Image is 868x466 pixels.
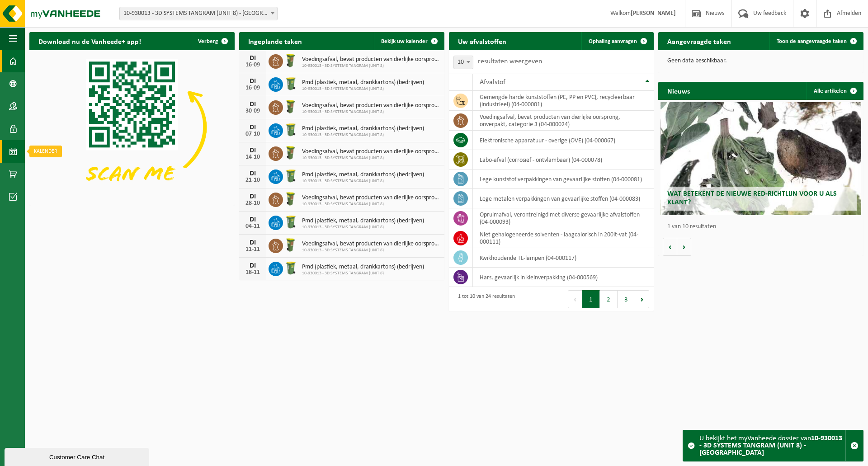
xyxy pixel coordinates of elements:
span: Ophaling aanvragen [589,38,637,44]
a: Ophaling aanvragen [581,32,653,50]
div: DI [244,262,262,269]
img: WB-0240-HPE-GN-50 [283,122,298,137]
span: 10-930013 - 3D SYSTEMS TANGRAM (UNIT 8) [302,132,424,138]
span: 10-930013 - 3D SYSTEMS TANGRAM (UNIT 8) [302,179,424,184]
a: Wat betekent de nieuwe RED-richtlijn voor u als klant? [660,102,862,215]
div: 16-09 [244,62,262,68]
div: DI [244,55,262,62]
h2: Nieuws [658,82,699,99]
span: Voedingsafval, bevat producten van dierlijke oorsprong, onverpakt, categorie 3 [302,148,440,155]
div: 1 tot 10 van 24 resultaten [453,289,515,309]
span: 10-930013 - 3D SYSTEMS TANGRAM (UNIT 8) [302,155,440,161]
img: WB-0240-HPE-GN-50 [283,214,298,230]
div: DI [244,147,262,154]
button: 3 [618,290,635,308]
td: niet gehalogeneerde solventen - laagcalorisch in 200lt-vat (04-000111) [473,228,654,248]
td: gemengde harde kunststoffen (PE, PP en PVC), recycleerbaar (industrieel) (04-000001) [473,91,654,111]
td: hars, gevaarlijk in kleinverpakking (04-000569) [473,268,654,287]
img: WB-0060-HPE-GN-50 [283,53,298,68]
span: Bekijk uw kalender [381,38,428,44]
span: Pmd (plastiek, metaal, drankkartons) (bedrijven) [302,264,424,271]
label: resultaten weergeven [478,58,542,65]
span: Pmd (plastiek, metaal, drankkartons) (bedrijven) [302,217,424,225]
span: 10 [453,56,473,69]
span: Afvalstof [480,79,505,86]
span: Verberg [198,38,218,44]
div: DI [244,170,262,177]
span: 10-930013 - 3D SYSTEMS TANGRAM (UNIT 8) [302,109,440,115]
div: 04-11 [244,223,262,230]
span: 10-930013 - 3D SYSTEMS TANGRAM (UNIT 8) [302,271,424,276]
img: WB-0240-HPE-GN-50 [283,260,298,276]
button: Verberg [191,32,234,50]
img: Download de VHEPlus App [29,50,235,204]
p: 1 van 10 resultaten [667,224,859,230]
div: DI [244,124,262,131]
td: lege kunststof verpakkingen van gevaarlijke stoffen (04-000081) [473,169,654,189]
div: 30-09 [244,108,262,114]
div: 11-11 [244,246,262,253]
span: Voedingsafval, bevat producten van dierlijke oorsprong, onverpakt, categorie 3 [302,102,440,109]
span: 10-930013 - 3D SYSTEMS TANGRAM (UNIT 8) - HEVERLEE [120,7,277,20]
span: Voedingsafval, bevat producten van dierlijke oorsprong, onverpakt, categorie 3 [302,240,440,248]
span: Pmd (plastiek, metaal, drankkartons) (bedrijven) [302,171,424,179]
div: 07-10 [244,131,262,137]
img: WB-0060-HPE-GN-50 [283,99,298,114]
button: Previous [568,290,582,308]
img: WB-0240-HPE-GN-50 [283,76,298,91]
td: lege metalen verpakkingen van gevaarlijke stoffen (04-000083) [473,189,654,208]
img: WB-0060-HPE-GN-50 [283,191,298,207]
td: labo-afval (corrosief - ontvlambaar) (04-000078) [473,150,654,169]
div: U bekijkt het myVanheede dossier van [699,430,845,461]
div: 14-10 [244,154,262,160]
strong: 10-930013 - 3D SYSTEMS TANGRAM (UNIT 8) - [GEOGRAPHIC_DATA] [699,435,842,457]
span: Voedingsafval, bevat producten van dierlijke oorsprong, onverpakt, categorie 3 [302,56,440,63]
span: 10-930013 - 3D SYSTEMS TANGRAM (UNIT 8) [302,202,440,207]
h2: Ingeplande taken [239,32,311,50]
div: DI [244,193,262,200]
span: 10 [454,56,473,69]
h2: Download nu de Vanheede+ app! [29,32,150,50]
img: WB-0060-HPE-GN-50 [283,145,298,160]
iframe: chat widget [5,446,151,466]
a: Toon de aangevraagde taken [769,32,863,50]
button: 1 [582,290,600,308]
td: opruimafval, verontreinigd met diverse gevaarlijke afvalstoffen (04-000093) [473,208,654,228]
button: Next [635,290,649,308]
button: Vorige [663,238,677,256]
div: 21-10 [244,177,262,184]
div: 28-10 [244,200,262,207]
strong: [PERSON_NAME] [631,10,676,17]
span: Pmd (plastiek, metaal, drankkartons) (bedrijven) [302,79,424,86]
div: DI [244,239,262,246]
span: 10-930013 - 3D SYSTEMS TANGRAM (UNIT 8) - HEVERLEE [119,7,278,20]
span: Wat betekent de nieuwe RED-richtlijn voor u als klant? [667,190,837,206]
span: 10-930013 - 3D SYSTEMS TANGRAM (UNIT 8) [302,248,440,253]
div: 16-09 [244,85,262,91]
h2: Aangevraagde taken [658,32,740,50]
span: 10-930013 - 3D SYSTEMS TANGRAM (UNIT 8) [302,63,440,69]
div: DI [244,101,262,108]
button: 2 [600,290,618,308]
span: Voedingsafval, bevat producten van dierlijke oorsprong, onverpakt, categorie 3 [302,194,440,202]
span: 10-930013 - 3D SYSTEMS TANGRAM (UNIT 8) [302,86,424,92]
span: 10-930013 - 3D SYSTEMS TANGRAM (UNIT 8) [302,225,424,230]
a: Alle artikelen [807,82,863,100]
a: Bekijk uw kalender [374,32,443,50]
td: voedingsafval, bevat producten van dierlijke oorsprong, onverpakt, categorie 3 (04-000024) [473,111,654,131]
div: 18-11 [244,269,262,276]
p: Geen data beschikbaar. [667,58,854,64]
span: Toon de aangevraagde taken [777,38,847,44]
img: WB-0060-HPE-GN-50 [283,237,298,253]
td: elektronische apparatuur - overige (OVE) (04-000067) [473,131,654,150]
img: WB-0240-HPE-GN-50 [283,168,298,184]
div: DI [244,216,262,223]
td: kwikhoudende TL-lampen (04-000117) [473,248,654,268]
div: DI [244,78,262,85]
button: Volgende [677,238,691,256]
h2: Uw afvalstoffen [449,32,515,50]
span: Pmd (plastiek, metaal, drankkartons) (bedrijven) [302,125,424,132]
